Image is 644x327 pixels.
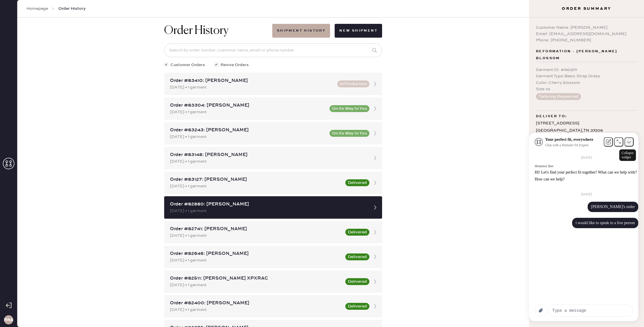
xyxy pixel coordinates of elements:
[170,158,366,165] div: [DATE] • 1 garment
[345,278,369,285] button: Delivered
[170,151,366,158] div: Order #83148: [PERSON_NAME]
[522,131,644,327] iframe: Front Chat
[170,282,342,288] div: [DATE] • 1 garment
[170,176,342,183] div: Order #83127: [PERSON_NAME]
[170,300,342,307] div: Order #82400: [PERSON_NAME]
[4,318,13,322] h3: RNA
[170,208,366,214] div: [DATE] • 1 garment
[170,84,334,91] div: [DATE] • 1 garment
[170,77,334,84] div: Order #83410: [PERSON_NAME]
[335,24,382,38] button: New Shipment
[536,93,581,100] button: Tailoring Requested
[329,130,369,137] button: On Its Way to You
[170,127,326,134] div: Order #83243: [PERSON_NAME]
[536,113,567,120] span: Deliver to:
[170,275,342,282] div: Order #82511: [PERSON_NAME] XPXRAC
[170,257,342,263] div: [DATE] • 1 garment
[221,62,249,68] span: Revive Orders
[536,31,637,37] div: Email: [EMAIL_ADDRESS][DOMAIN_NAME]
[536,80,637,86] div: Color : Cherry blossom
[272,24,330,38] button: Shipment History
[164,24,229,38] h1: Order History
[345,303,369,310] button: Delivered
[536,86,637,92] div: Size : xs
[26,6,48,11] a: Homepage
[529,6,644,11] h3: Order Summary
[329,105,369,112] button: On Its Way to You
[170,62,205,68] span: Customer Orders
[536,67,637,73] div: Garment ID : # 963211
[536,120,637,134] div: [STREET_ADDRESS] [GEOGRAPHIC_DATA] , TN 37206
[170,250,342,257] div: Order #82646: [PERSON_NAME]
[536,37,637,43] div: Phone: [PHONE_NUMBER]
[345,179,369,186] button: Delivered
[536,48,637,62] span: Reformation - [PERSON_NAME] blossom
[337,80,369,87] button: In Production
[170,134,326,140] div: [DATE] • 1 garment
[536,73,637,79] div: Garment Type : Basic Strap Dress
[58,6,86,11] span: Order History
[170,307,342,313] div: [DATE] • 1 garment
[345,229,369,236] button: Delivered
[164,43,382,57] input: Search by order number, customer name, email or phone number
[536,24,637,31] div: Customer Name: [PERSON_NAME]
[170,201,366,208] div: Order #82880: [PERSON_NAME]
[170,109,326,115] div: [DATE] • 1 garment
[170,102,326,109] div: Order #83304: [PERSON_NAME]
[170,226,342,232] div: Order #82741: [PERSON_NAME]
[170,232,342,239] div: [DATE] • 1 garment
[345,253,369,260] button: Delivered
[170,183,342,189] div: [DATE] • 1 garment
